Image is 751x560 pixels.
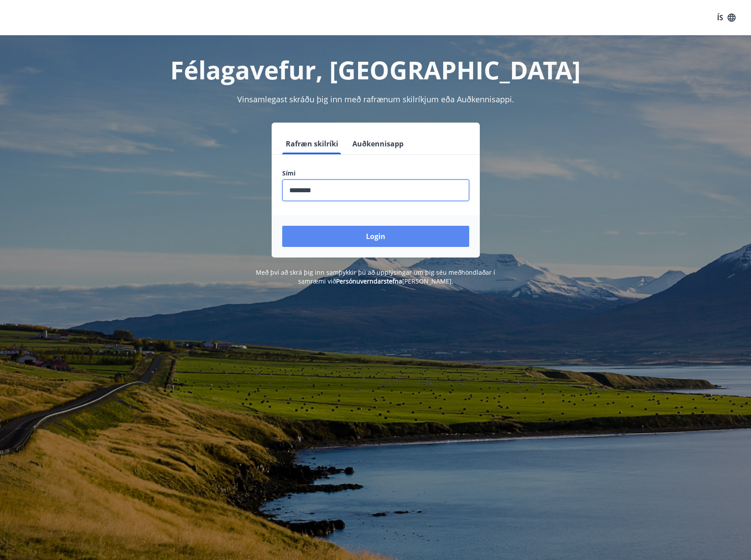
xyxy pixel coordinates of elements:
[712,10,740,26] button: ÍS
[237,94,514,105] span: Vinsamlegast skráðu þig inn með rafrænum skilríkjum eða Auðkennisappi.
[282,169,469,178] label: Sími
[282,226,469,247] button: Login
[349,133,407,154] button: Auðkennisapp
[336,277,402,285] a: Persónuverndarstefna
[69,53,683,86] h1: Félagavefur, [GEOGRAPHIC_DATA]
[282,133,342,154] button: Rafræn skilríki
[256,268,495,285] span: Með því að skrá þig inn samþykkir þú að upplýsingar um þig séu meðhöndlaðar í samræmi við [PERSON...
